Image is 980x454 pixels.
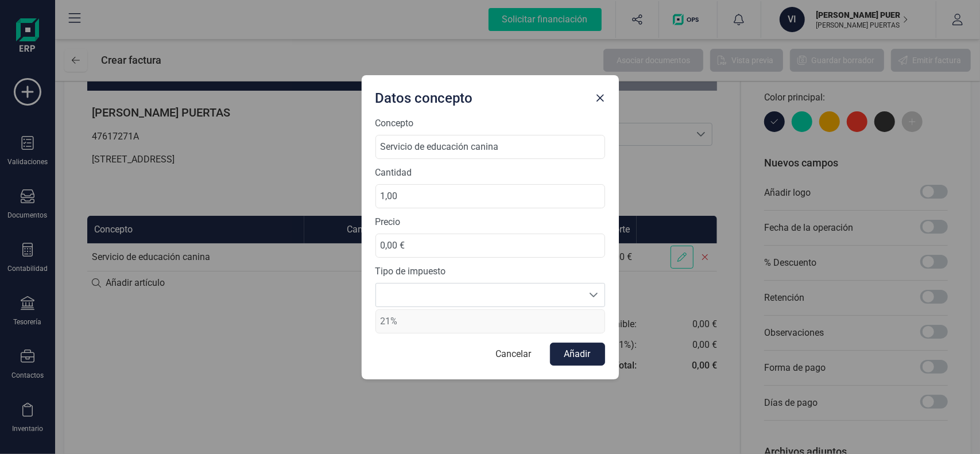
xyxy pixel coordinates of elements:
[550,343,605,366] button: Añadir
[375,215,605,229] label: Precio
[485,343,543,366] button: Cancelar
[375,117,605,130] label: Concepto
[375,265,605,278] label: Tipo de impuesto
[591,89,610,107] button: Close
[371,84,591,107] div: Datos concepto
[375,166,605,180] label: Cantidad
